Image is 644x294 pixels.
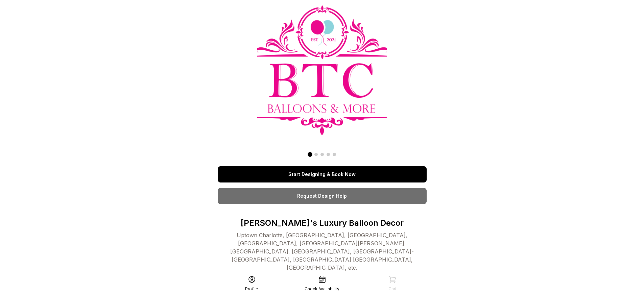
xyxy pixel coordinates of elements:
[218,218,427,228] p: [PERSON_NAME]'s Luxury Balloon Decor
[245,286,258,292] div: Profile
[305,286,339,292] div: Check Availability
[388,286,397,292] div: Cart
[218,166,427,182] a: Start Designing & Book Now
[218,188,427,204] a: Request Design Help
